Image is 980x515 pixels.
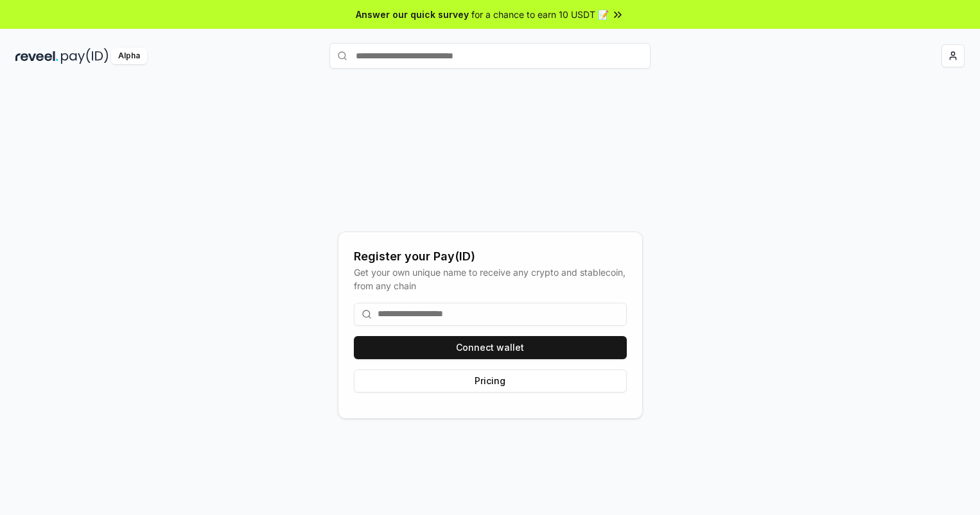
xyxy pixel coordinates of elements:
div: Get your own unique name to receive any crypto and stablecoin, from any chain [354,266,627,292]
img: pay_id [61,48,109,64]
span: for a chance to earn 10 USDT 📝 [471,8,609,21]
button: Pricing [354,369,627,393]
div: Register your Pay(ID) [354,248,627,266]
img: reveel_dark [15,48,58,64]
button: Connect wallet [354,336,627,359]
span: Answer our quick survey [356,8,469,21]
div: Alpha [111,48,147,64]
